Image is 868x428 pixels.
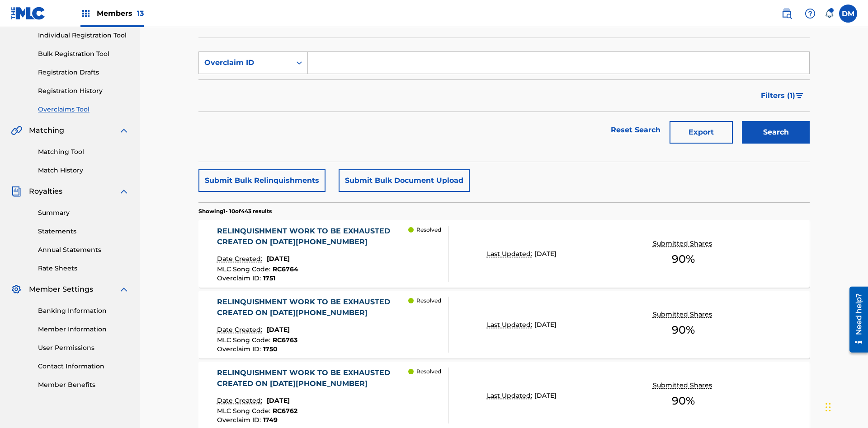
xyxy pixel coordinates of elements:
[118,284,129,295] img: expand
[97,8,144,19] span: Members
[137,9,144,18] span: 13
[267,255,290,263] span: [DATE]
[273,265,298,273] span: RC6764
[38,166,129,175] a: Match History
[198,169,325,192] button: Submit Bulk Relinquishments
[273,336,297,344] span: RC6763
[38,325,129,334] a: Member Information
[801,5,819,23] div: Help
[217,274,263,282] span: Overclaim ID :
[534,391,557,400] span: [DATE]
[11,284,22,295] img: Member Settings
[217,345,263,353] span: Overclaim ID :
[761,90,795,101] span: Filters ( 1 )
[217,368,409,389] div: RELINQUISHMENT WORK TO BE EXHAUSTED CREATED ON [DATE][PHONE_NUMBER]
[416,297,441,305] p: Resolved
[11,7,46,20] img: MLC Logo
[826,394,831,421] div: Drag
[29,186,62,197] span: Royalties
[38,264,129,273] a: Rate Sheets
[672,251,695,267] span: 90 %
[38,105,129,114] a: Overclaims Tool
[267,396,290,405] span: [DATE]
[204,57,286,68] div: Overclaim ID
[217,226,409,247] div: RELINQUISHMENT WORK TO BE EXHAUSTED CREATED ON [DATE][PHONE_NUMBER]
[672,322,695,338] span: 90 %
[263,416,278,424] span: 1749
[11,186,22,197] img: Royalties
[267,326,290,334] span: [DATE]
[672,393,695,409] span: 90 %
[217,416,263,424] span: Overclaim ID :
[38,86,129,96] a: Registration History
[653,381,714,390] p: Submitted Shares
[38,49,129,59] a: Bulk Registration Tool
[198,291,810,358] a: RELINQUISHMENT WORK TO BE EXHAUSTED CREATED ON [DATE][PHONE_NUMBER]Date Created:[DATE]MLC Song Co...
[487,320,534,330] p: Last Updated:
[217,325,264,335] p: Date Created:
[534,250,557,258] span: [DATE]
[416,226,441,234] p: Resolved
[29,125,64,136] span: Matching
[38,31,129,40] a: Individual Registration Tool
[653,310,714,319] p: Submitted Shares
[487,391,534,400] p: Last Updated:
[38,147,129,157] a: Matching Tool
[217,265,273,273] span: MLC Song Code :
[38,362,129,371] a: Contact Information
[273,407,297,415] span: RC6762
[339,169,470,192] button: Submit Bulk Document Upload
[198,51,810,148] form: Search Form
[742,121,810,144] button: Search
[487,249,534,259] p: Last Updated:
[823,385,868,428] iframe: Chat Widget
[416,368,441,376] p: Resolved
[38,208,129,218] a: Summary
[38,245,129,255] a: Annual Statements
[796,93,803,98] img: filter
[805,8,816,19] img: help
[670,121,733,144] button: Export
[839,5,857,23] div: User Menu
[825,9,834,18] div: Notifications
[118,125,129,136] img: expand
[263,345,278,353] span: 1750
[217,336,273,344] span: MLC Song Code :
[755,84,810,107] button: Filters (1)
[781,8,792,19] img: search
[778,5,796,23] a: Public Search
[198,220,810,288] a: RELINQUISHMENT WORK TO BE EXHAUSTED CREATED ON [DATE][PHONE_NUMBER]Date Created:[DATE]MLC Song Co...
[80,8,91,19] img: Top Rightsholders
[11,125,22,136] img: Matching
[263,274,275,282] span: 1751
[38,380,129,390] a: Member Benefits
[38,343,129,353] a: User Permissions
[217,396,264,405] p: Date Created:
[118,186,129,197] img: expand
[606,120,665,140] a: Reset Search
[38,68,129,77] a: Registration Drafts
[38,227,129,236] a: Statements
[198,207,272,215] p: Showing 1 - 10 of 443 results
[653,239,714,248] p: Submitted Shares
[843,283,868,357] iframe: Resource Center
[534,321,557,329] span: [DATE]
[217,407,273,415] span: MLC Song Code :
[217,254,264,264] p: Date Created:
[29,284,93,295] span: Member Settings
[38,306,129,316] a: Banking Information
[217,297,409,318] div: RELINQUISHMENT WORK TO BE EXHAUSTED CREATED ON [DATE][PHONE_NUMBER]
